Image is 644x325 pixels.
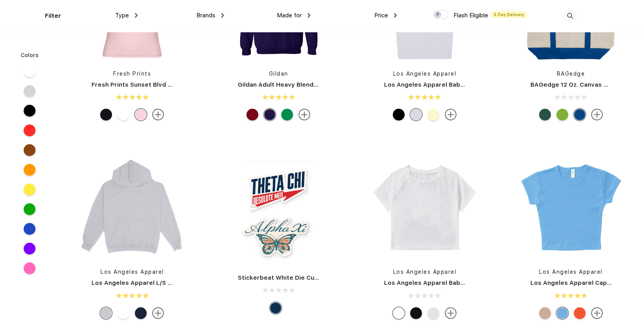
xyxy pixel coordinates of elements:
[539,109,551,121] div: Natural Forest
[519,155,623,260] img: func=resize&h=266
[556,109,568,121] div: Natural Lime
[384,279,538,286] a: Los Angeles Apparel Baby Rib Short Sleeve Raglan
[15,51,45,59] div: Colors
[445,109,457,121] img: more.svg
[427,109,439,121] div: Baby Yellow
[591,109,603,121] img: more.svg
[277,12,302,19] span: Made for
[393,71,457,77] a: Los Angeles Apparel
[410,109,422,121] div: Taro
[226,161,331,266] img: func=resize&h=266
[118,307,129,319] div: White
[384,81,522,88] a: Los Angeles Apparel Baby Rib Spaghetti Tank
[393,109,405,121] div: Black
[135,13,138,18] img: dropdown.png
[152,307,164,319] img: more.svg
[410,307,422,319] div: Black White
[374,12,388,19] span: Price
[539,307,551,319] div: Almond
[196,12,215,19] span: Brands
[269,71,288,77] a: Gildan
[115,12,129,19] span: Type
[152,109,164,121] img: more.svg
[113,71,151,77] a: Fresh Prints
[281,109,293,121] div: Irish Green
[270,302,282,314] div: Full Color
[427,307,439,319] div: White Baby Pink
[135,109,147,121] div: Baby Pink with White
[101,269,164,275] a: Los Angeles Apparel
[564,9,577,22] img: desktop_search.svg
[574,109,586,121] div: Natural Royal
[91,81,239,88] a: Fresh Prints Sunset Blvd Ribbed Scoop Tank Top
[100,109,112,121] div: Black with White
[557,71,585,77] a: BAGedge
[100,307,112,319] div: Ash
[118,109,129,121] div: White with White
[445,307,457,319] img: more.svg
[308,13,310,18] img: dropdown.png
[135,307,147,319] div: Navy
[556,307,568,319] div: Baby Blue
[530,81,633,88] a: BAGedge 12 Oz. Canvas Boat Tote
[45,11,61,20] div: Filter
[299,109,310,121] img: more.svg
[393,269,457,275] a: Los Angeles Apparel
[238,81,407,88] a: Gildan Adult Heavy Blend Adult 8 Oz. 50/50 Fleece Crew
[454,12,488,19] span: Flash Eligible
[394,13,397,18] img: dropdown.png
[393,307,405,319] div: White
[238,274,357,281] a: Stickerbeat White Die Cut Vinyl Sticker
[91,279,259,286] a: Los Angeles Apparel L/S Heavy Fleece Hoodie Po 14 Oz
[574,307,586,319] div: Orange
[591,307,603,319] img: more.svg
[372,155,477,260] img: func=resize&h=266
[80,155,185,260] img: func=resize&h=266
[264,109,276,121] div: Purple
[539,269,603,275] a: Los Angeles Apparel
[246,109,258,121] div: Antiq Cherry Red
[221,13,224,18] img: dropdown.png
